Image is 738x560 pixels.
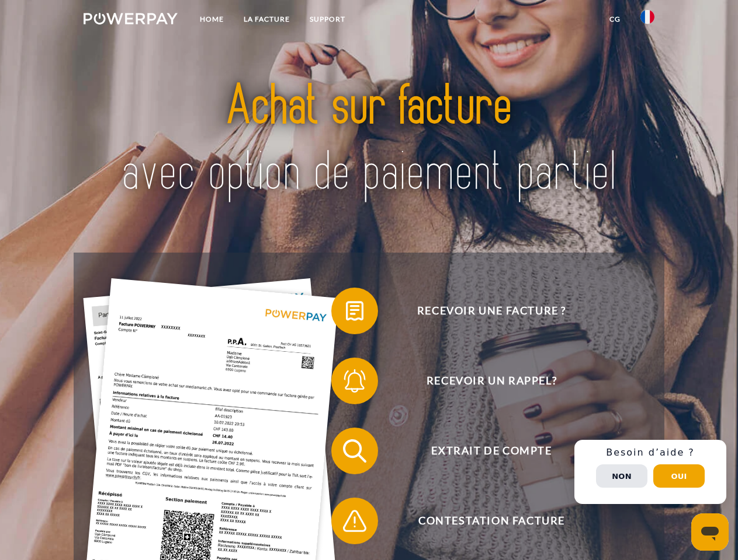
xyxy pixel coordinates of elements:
span: Contestation Facture [348,498,635,544]
iframe: Bouton de lancement de la fenêtre de messagerie [691,513,729,551]
button: Recevoir un rappel? [331,358,635,404]
img: fr [640,10,654,24]
span: Recevoir un rappel? [348,358,635,404]
img: qb_bill.svg [340,296,369,325]
button: Non [596,464,647,488]
div: Schnellhilfe [574,440,726,504]
button: Recevoir une facture ? [331,288,635,334]
a: Home [190,9,234,30]
button: Oui [653,464,705,488]
img: qb_bell.svg [340,366,369,395]
button: Extrait de compte [331,428,635,474]
img: title-powerpay_fr.svg [112,56,626,223]
button: Contestation Facture [331,498,635,544]
a: LA FACTURE [234,9,300,30]
a: CG [600,9,630,30]
h3: Besoin d’aide ? [581,447,719,459]
a: Support [300,9,355,30]
img: qb_warning.svg [340,506,369,535]
img: logo-powerpay-white.svg [84,13,178,24]
img: qb_search.svg [340,436,369,466]
span: Recevoir une facture ? [348,288,635,334]
span: Extrait de compte [348,428,635,474]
